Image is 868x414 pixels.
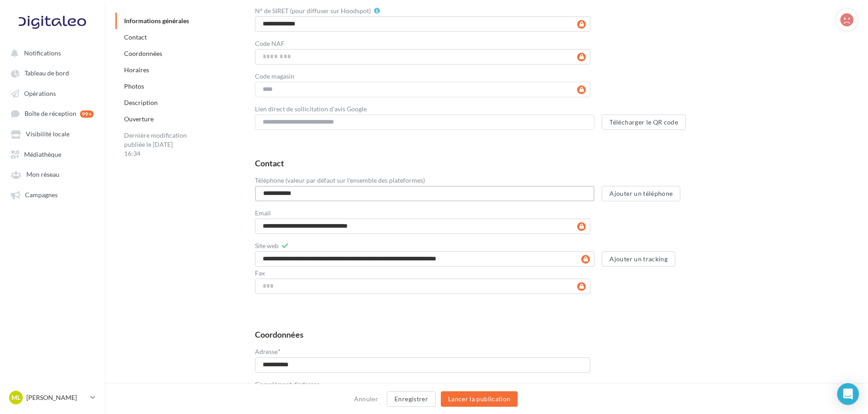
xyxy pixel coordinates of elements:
p: [PERSON_NAME] [26,393,87,402]
button: Ajouter un tracking [602,251,675,267]
a: Médiathèque [5,146,99,162]
button: Lancer la publication [441,391,518,407]
label: N° de SIRET (pour diffuser sur Hoodspot) [255,8,371,14]
label: Code NAF [255,40,284,47]
a: Coordonnées [124,50,162,57]
label: Adresse [255,348,280,355]
span: Opérations [24,90,56,97]
a: Tableau de bord [5,65,99,81]
label: Code magasin [255,73,294,80]
span: Médiathèque [24,150,61,158]
a: Horaires [124,66,149,74]
div: Coordonnées [255,330,304,339]
div: Open Intercom Messenger [837,383,859,405]
button: Ajouter un téléphone [602,186,680,201]
a: Mon réseau [5,166,99,182]
label: Fax [255,270,265,276]
button: Notifications [5,45,95,61]
a: Ouverture [124,115,154,123]
a: Description [124,99,158,106]
a: Photos [124,82,144,90]
a: Opérations [5,85,99,101]
span: ML [11,393,20,402]
a: Boîte de réception 99+ [5,105,99,122]
label: Complément d'adresse [255,381,319,388]
label: Lien direct de sollicitation d'avis Google [255,106,367,112]
div: 99+ [80,110,94,118]
label: Téléphone (valeur par défaut sur l'ensemble des plateformes) [255,177,425,184]
div: Dernière modification publiée le [DATE] 16:34 [115,127,197,162]
div: Contact [255,159,284,167]
span: Campagnes [25,191,58,199]
a: Campagnes [5,186,99,203]
span: Visibilité locale [26,130,70,138]
button: Enregistrer [387,391,436,407]
span: Tableau de bord [25,70,69,77]
span: Mon réseau [26,171,60,179]
label: Email [255,210,271,216]
a: Informations générales [124,17,189,25]
a: Contact [124,33,147,41]
a: ML [PERSON_NAME] [7,389,97,406]
span: Notifications [24,49,61,57]
span: Boîte de réception [25,110,76,118]
button: Télécharger le QR code [602,115,686,130]
button: Annuler [350,394,382,404]
label: Site web [255,243,279,249]
a: Visibilité locale [5,125,99,142]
